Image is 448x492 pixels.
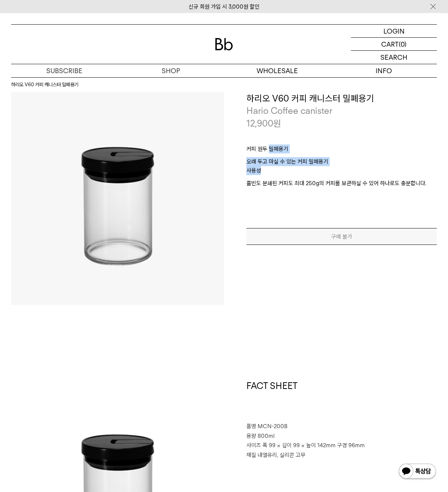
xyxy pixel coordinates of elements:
p: 커피 원두 밀폐용기 [246,144,437,157]
li: 하리오 V60 커피 캐니스터 밀폐용기 [11,81,78,88]
p: INFO [330,64,437,77]
span: 폭 99 × 깊이 99 × 높이 142mm 구경 96mm [262,442,365,449]
p: (0) [399,38,407,50]
img: 로고 [215,38,233,50]
span: 내열유리, ﻿실리콘 고무 [258,452,305,458]
button: 구매 불가 [246,228,437,245]
p: 사용성 [246,166,437,179]
span: 원 [273,118,281,129]
a: SHOP [118,64,224,77]
a: 신규 회원 가입 시 3,000원 할인 [189,3,259,10]
img: 하리오 V60 커피 캐니스터 밀폐용기 [11,92,224,305]
p: 홀빈도 분쇄된 커피도 최대 250g의 커피를 보관하실 수 있어 하나로도 충분합니다. [246,179,437,206]
p: 오래 두고 마실 수 있는 커피 밀폐용기 [246,157,437,166]
span: 800ml [258,433,275,439]
img: 카카오톡 채널 1:1 채팅 버튼 [398,463,437,481]
p: WHOLESALE [224,64,330,77]
span: 사이즈 [246,442,261,449]
span: 품명 [246,423,256,430]
p: SEARCH [380,51,407,64]
p: 12,900 [246,117,281,130]
h3: 하리오 V60 커피 캐니스터 밀폐용기 [246,92,437,105]
p: CART [381,38,399,50]
p: LOGIN [383,25,405,37]
a: LOGIN [351,25,437,38]
a: CART (0) [351,38,437,51]
p: Hario Coffee canister [246,105,437,117]
span: 용량 [246,433,256,439]
span: MCN-200B [258,423,287,430]
span: 재질 [246,452,256,458]
a: SUBSCRIBE [11,64,118,77]
h1: FACT SHEET [246,380,437,422]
